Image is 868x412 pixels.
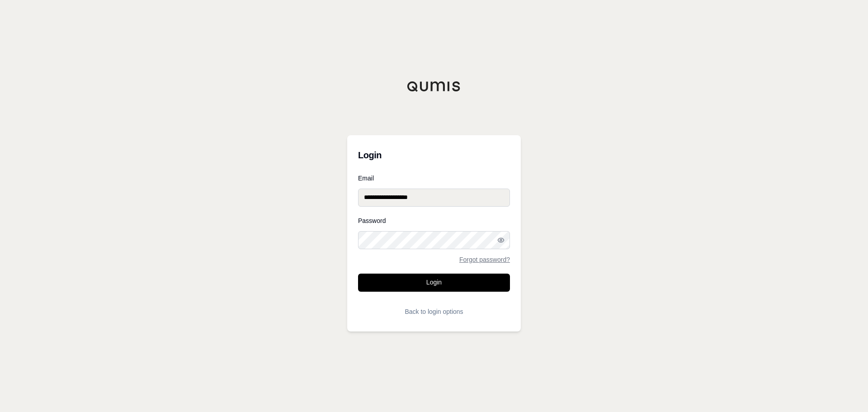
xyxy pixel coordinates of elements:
button: Login [358,274,510,292]
label: Email [358,175,510,181]
h3: Login [358,146,510,164]
a: Forgot password? [459,256,510,263]
img: Qumis [407,81,461,92]
label: Password [358,218,510,224]
button: Back to login options [358,303,510,321]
